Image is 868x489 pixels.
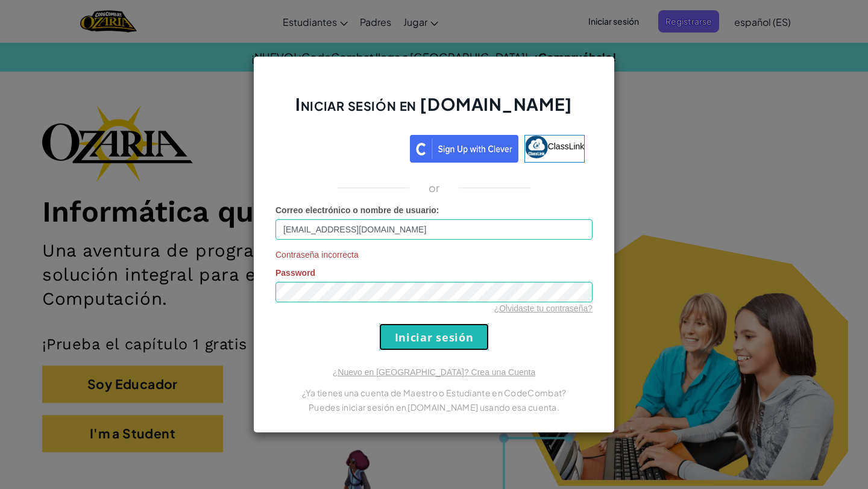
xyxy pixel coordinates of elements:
[410,135,518,163] img: clever_sso_button@2x.png
[525,135,548,158] img: classlink-logo-small.png
[494,304,593,313] a: ¿Olvidaste tu contraseña?
[275,249,593,261] span: Contraseña incorrecta
[275,385,593,400] p: ¿Ya tienes una cuenta de Maestro o Estudiante en CodeCombat?
[275,400,593,414] p: Puedes iniciar sesión en [DOMAIN_NAME] usando esa cuenta.
[275,268,315,278] span: Password
[275,205,436,215] span: Correo electrónico o nombre de usuario
[275,93,593,128] h2: Iniciar sesión en [DOMAIN_NAME]
[379,323,489,350] input: Iniciar sesión
[429,181,440,195] p: or
[275,204,439,216] label: :
[548,142,585,151] span: ClassLink
[277,134,410,160] iframe: Botón de Acceder con Google
[333,367,535,377] a: ¿Nuevo en [GEOGRAPHIC_DATA]? Crea una Cuenta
